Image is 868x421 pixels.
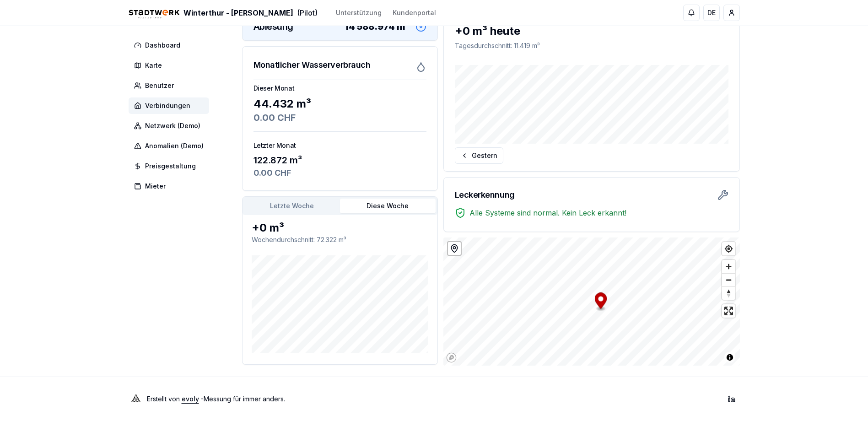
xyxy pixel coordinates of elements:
a: Benutzer [129,77,213,94]
div: +0 m³ heute [455,24,728,38]
a: Dashboard [129,37,213,54]
div: Map marker [594,293,607,312]
p: Erstellt von - Messung für immer anders . [147,393,285,405]
a: Kundenportal [393,8,436,17]
button: Find my location [722,242,735,255]
button: Toggle attribution [724,352,735,363]
a: Karte [129,57,213,74]
span: DE [707,8,716,17]
span: Karte [145,61,162,70]
span: Netzwerk (Demo) [145,121,200,130]
span: Alle Systeme sind normal. Kein Leck erkannt! [469,207,626,218]
span: Winterthur - [PERSON_NAME] [183,7,293,18]
h3: Letzter Monat [253,141,426,150]
button: Gestern [455,147,503,164]
a: Netzwerk (Demo) [129,118,213,134]
button: DE [703,5,720,21]
a: Mieter [129,178,213,194]
button: Zoom in [722,260,735,273]
span: Benutzer [145,81,174,90]
h3: Dieser Monat [253,84,426,93]
button: Letzte Woche [244,199,340,213]
a: Anomalien (Demo) [129,138,213,154]
span: Reset bearing to north [722,287,735,300]
h3: Leckerkennung [455,189,515,201]
div: 44.432 m³ [253,97,426,111]
span: Anomalien (Demo) [145,141,204,151]
div: 0.00 CHF [253,167,426,179]
a: Unterstützung [336,8,382,17]
a: Preisgestaltung [129,158,213,174]
h3: Monatlicher Wasserverbrauch [253,59,371,71]
div: 122.872 m³ [253,154,426,167]
button: Zoom out [722,273,735,286]
button: Enter fullscreen [722,304,735,318]
span: Verbindungen [145,101,190,110]
div: 0.00 CHF [253,111,426,124]
span: Mieter [145,182,166,191]
button: Diese Woche [340,199,436,213]
span: Dashboard [145,41,180,50]
span: (Pilot) [297,7,318,18]
div: +0 m³ [252,221,428,235]
canvas: Map [443,237,740,366]
a: evoly [182,395,199,403]
button: Reset bearing to north [722,286,735,300]
a: Mapbox homepage [446,352,457,363]
span: Preisgestaltung [145,162,196,171]
p: Wochendurchschnitt : 72.322 m³ [252,235,428,244]
p: Tagesdurchschnitt : 11.419 m³ [455,41,728,50]
span: Zoom out [722,274,735,286]
img: Evoly Logo [129,392,143,406]
a: Verbindungen [129,97,213,114]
